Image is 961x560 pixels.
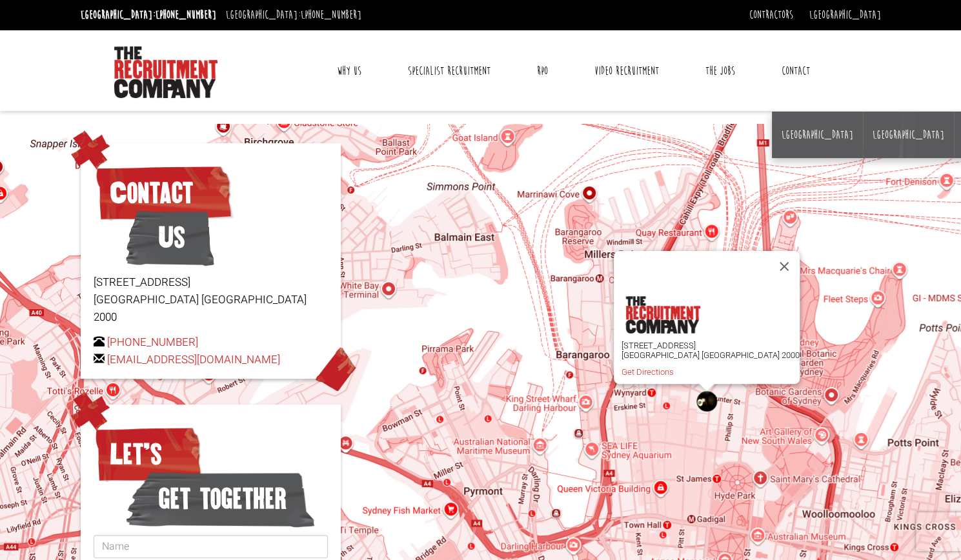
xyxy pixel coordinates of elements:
img: the-recruitment-company.png [625,296,700,334]
a: Why Us [327,55,371,87]
a: [GEOGRAPHIC_DATA] [782,128,853,142]
span: Us [126,205,214,270]
li: [GEOGRAPHIC_DATA]: [223,5,365,25]
img: The Recruitment Company [114,46,217,98]
a: [GEOGRAPHIC_DATA] [873,128,944,142]
p: [STREET_ADDRESS] [GEOGRAPHIC_DATA] [GEOGRAPHIC_DATA] 2000 [622,341,800,360]
a: Video Recruitment [585,55,669,87]
a: [PHONE_NUMBER] [301,8,361,22]
a: Specialist Recruitment [398,55,500,87]
span: get together [126,466,315,531]
div: The Recruitment Company [691,386,722,417]
a: [PHONE_NUMBER] [156,8,216,22]
a: RPO [527,55,558,87]
li: [GEOGRAPHIC_DATA]: [77,5,219,25]
a: Contractors [749,8,793,22]
p: [STREET_ADDRESS] [GEOGRAPHIC_DATA] [GEOGRAPHIC_DATA] 2000 [94,274,328,326]
button: Close [769,251,800,282]
a: [GEOGRAPHIC_DATA] [809,8,881,22]
a: Contact [772,55,820,87]
a: The Jobs [696,55,745,87]
input: Name [94,535,328,558]
span: Contact [94,161,234,225]
a: Get Directions [622,367,674,377]
a: [EMAIL_ADDRESS][DOMAIN_NAME] [107,352,280,368]
a: [PHONE_NUMBER] [107,334,198,350]
span: Let’s [94,422,203,486]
